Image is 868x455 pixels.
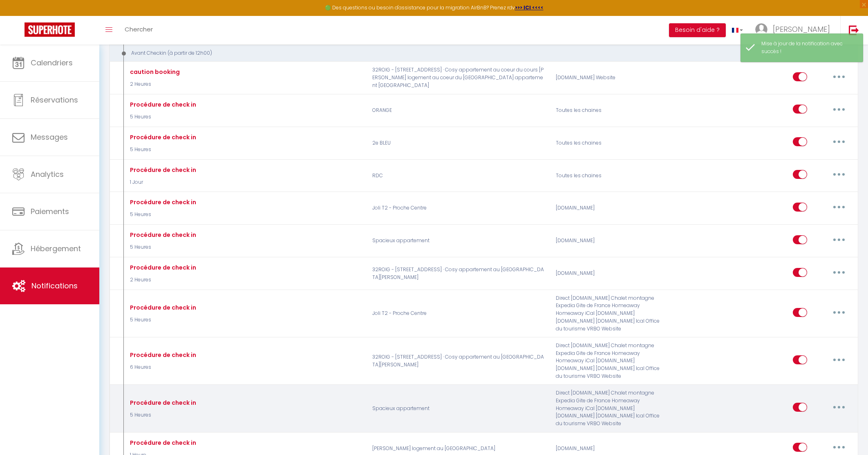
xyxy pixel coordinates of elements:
p: Spacieux appartement [367,229,550,253]
p: 1 Jour [128,178,196,186]
div: Procédure de check in [128,398,196,407]
div: [DOMAIN_NAME] Website [550,66,673,90]
p: 5 Heures [128,211,196,219]
p: 5 Heures [128,113,196,121]
span: [PERSON_NAME] [773,24,830,34]
p: 32ROIG - [STREET_ADDRESS] · Cosy appartement au [GEOGRAPHIC_DATA][PERSON_NAME] [367,342,550,380]
span: Hébergement [31,243,81,254]
div: Procédure de check in [128,303,196,312]
img: logout [849,25,859,35]
p: 5 Heures [128,411,196,419]
div: Procédure de check in [128,133,196,142]
span: Réservations [31,95,78,105]
div: Direct [DOMAIN_NAME] Chalet montagne Expedia Gite de France Homeaway Homeaway iCal [DOMAIN_NAME] ... [550,342,673,380]
p: RDC [367,164,550,187]
div: Direct [DOMAIN_NAME] Chalet montagne Expedia Gite de France Homeaway Homeaway iCal [DOMAIN_NAME] ... [550,294,673,333]
div: Mise à jour de la notification avec succès ! [761,40,855,56]
img: Super Booking [25,22,75,37]
p: 2 Heures [128,80,180,88]
div: [DOMAIN_NAME] [550,262,673,285]
p: 5 Heures [128,316,196,324]
p: 5 Heures [128,146,196,154]
div: Toutes les chaines [550,98,673,122]
div: [DOMAIN_NAME] [550,196,673,220]
div: Toutes les chaines [550,164,673,187]
p: 2e BLEU [367,131,550,155]
div: Procédure de check in [128,198,196,207]
p: Joli T2 - Proche Centre [367,294,550,333]
p: Joli T2 - Proche Centre [367,196,550,220]
span: Calendriers [31,58,73,68]
span: Chercher [125,25,153,33]
div: caution booking [128,67,180,76]
span: Messages [31,132,68,142]
a: Chercher [119,16,159,45]
span: Paiements [31,206,69,216]
p: ORANGE [367,98,550,122]
div: Avant Checkin (à partir de 12h00) [117,49,836,57]
div: Procédure de check in [128,165,196,174]
div: Toutes les chaines [550,131,673,155]
p: 32ROIG - [STREET_ADDRESS] · Cosy appartement au coeur du cours [PERSON_NAME] logement au coeur du... [367,66,550,90]
a: ... [PERSON_NAME] [749,16,840,45]
p: 2 Heures [128,276,196,284]
div: Procédure de check in [128,350,196,359]
span: Analytics [31,169,64,179]
a: >>> ICI <<<< [515,4,544,11]
p: Spacieux appartement [367,389,550,428]
p: 32ROIG - [STREET_ADDRESS] · Cosy appartement au [GEOGRAPHIC_DATA][PERSON_NAME] [367,262,550,285]
p: 6 Heures [128,364,196,371]
img: ... [755,23,767,36]
div: Procédure de check in [128,100,196,109]
div: [DOMAIN_NAME] [550,229,673,253]
p: 5 Heures [128,243,196,251]
div: Direct [DOMAIN_NAME] Chalet montagne Expedia Gite de France Homeaway Homeaway iCal [DOMAIN_NAME] ... [550,389,673,428]
div: Procédure de check in [128,230,196,239]
div: Procédure de check in [128,438,196,447]
div: Procédure de check in [128,263,196,272]
span: Notifications [31,281,78,291]
button: Besoin d'aide ? [669,23,726,37]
